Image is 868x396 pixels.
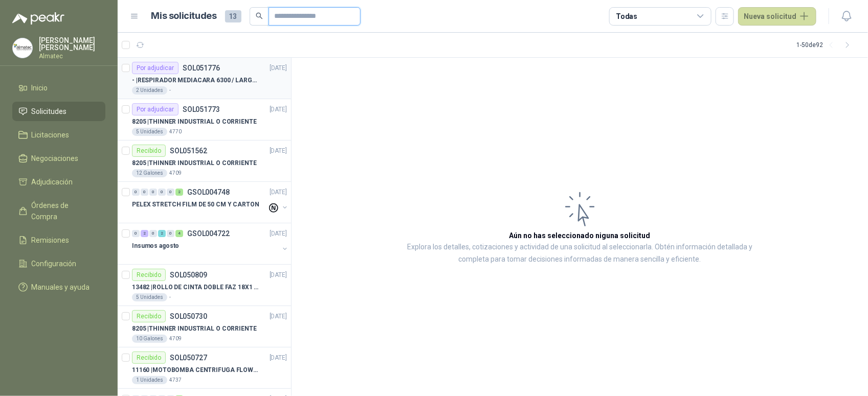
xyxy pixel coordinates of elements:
[509,230,651,241] h3: Aún no has seleccionado niguna solicitud
[132,269,166,281] div: Recibido
[170,354,207,361] p: SOL050727
[141,189,148,196] div: 0
[32,82,48,94] span: Inicio
[132,335,167,343] div: 10 Galones
[132,158,257,168] p: 8205 | THINNER INDUSTRIAL O CORRIENTE
[132,376,167,384] div: 1 Unidades
[32,176,73,188] span: Adjudicación
[149,189,157,196] div: 0
[39,53,105,59] p: Almatec
[12,12,64,25] img: Logo peakr
[132,227,289,260] a: 0 2 0 2 0 4 GSOL004722[DATE] Insumos agosto
[118,265,291,306] a: RecibidoSOL050809[DATE] 13482 |ROLLO DE CINTA DOBLE FAZ 18X1 MM TESSA5 Unidades-
[170,147,207,154] p: SOL051562
[394,241,766,266] p: Explora los detalles, cotizaciones y actividad de una solicitud al seleccionarla. Obtén informaci...
[175,230,183,237] div: 4
[12,230,105,250] a: Remisiones
[132,128,167,136] div: 5 Unidades
[12,102,105,121] a: Solicitudes
[12,78,105,98] a: Inicio
[132,189,140,196] div: 0
[187,189,230,196] p: GSOL004748
[132,62,179,74] div: Por adjudicar
[32,106,67,117] span: Solicitudes
[132,241,179,251] p: Insumos agosto
[270,312,287,321] p: [DATE]
[270,188,287,197] p: [DATE]
[132,169,167,177] div: 12 Galones
[32,282,90,293] span: Manuales y ayuda
[270,146,287,156] p: [DATE]
[175,189,183,196] div: 2
[12,254,105,273] a: Configuración
[738,7,816,26] button: Nueva solicitud
[12,196,105,226] a: Órdenes de Compra
[12,277,105,297] a: Manuales y ayuda
[270,270,287,280] p: [DATE]
[270,63,287,73] p: [DATE]
[118,141,291,182] a: RecibidoSOL051562[DATE] 8205 |THINNER INDUSTRIAL O CORRIENTE12 Galones4709
[13,38,32,58] img: Company Logo
[169,293,171,301] p: -
[169,86,171,95] p: -
[169,128,182,136] p: 4770
[132,76,259,85] p: - | RESPIRADOR MEDIACARA 6300 / LARGE - TALLA GRANDE
[12,149,105,168] a: Negociaciones
[183,64,220,72] p: SOL051776
[167,189,174,196] div: 0
[32,153,79,164] span: Negociaciones
[183,106,220,113] p: SOL051773
[32,129,70,141] span: Licitaciones
[149,230,157,237] div: 0
[132,324,257,334] p: 8205 | THINNER INDUSTRIAL O CORRIENTE
[132,352,166,364] div: Recibido
[796,37,856,53] div: 1 - 50 de 92
[132,365,259,375] p: 11160 | MOTOBOMBA CENTRIFUGA FLOWPRESS 1.5HP-220
[270,229,287,239] p: [DATE]
[132,200,259,209] p: PELEX STRETCH FILM DE 50 CM Y CARTON
[256,12,263,19] span: search
[169,376,182,384] p: 4737
[12,172,105,192] a: Adjudicación
[118,99,291,141] a: Por adjudicarSOL051773[DATE] 8205 |THINNER INDUSTRIAL O CORRIENTE5 Unidades4770
[39,37,105,51] p: [PERSON_NAME] [PERSON_NAME]
[170,313,207,320] p: SOL050730
[141,230,148,237] div: 2
[32,258,77,269] span: Configuración
[616,11,637,22] div: Todas
[132,103,179,115] div: Por adjudicar
[32,200,96,222] span: Órdenes de Compra
[132,86,167,95] div: 2 Unidades
[169,169,182,177] p: 4709
[118,306,291,347] a: RecibidoSOL050730[DATE] 8205 |THINNER INDUSTRIAL O CORRIENTE10 Galones4709
[170,271,207,278] p: SOL050809
[132,310,166,322] div: Recibido
[132,186,289,219] a: 0 0 0 0 0 2 GSOL004748[DATE] PELEX STRETCH FILM DE 50 CM Y CARTON
[151,9,217,24] h1: Mis solicitudes
[132,117,257,127] p: 8205 | THINNER INDUSTRIAL O CORRIENTE
[118,347,291,389] a: RecibidoSOL050727[DATE] 11160 |MOTOBOMBA CENTRIFUGA FLOWPRESS 1.5HP-2201 Unidades4737
[167,230,174,237] div: 0
[12,125,105,145] a: Licitaciones
[132,283,259,292] p: 13482 | ROLLO DE CINTA DOBLE FAZ 18X1 MM TESSA
[132,230,140,237] div: 0
[187,230,230,237] p: GSOL004722
[270,353,287,363] p: [DATE]
[169,335,182,343] p: 4709
[225,10,241,22] span: 13
[158,230,166,237] div: 2
[118,58,291,99] a: Por adjudicarSOL051776[DATE] - |RESPIRADOR MEDIACARA 6300 / LARGE - TALLA GRANDE2 Unidades-
[32,235,70,246] span: Remisiones
[270,105,287,114] p: [DATE]
[158,189,166,196] div: 0
[132,145,166,157] div: Recibido
[132,293,167,301] div: 5 Unidades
